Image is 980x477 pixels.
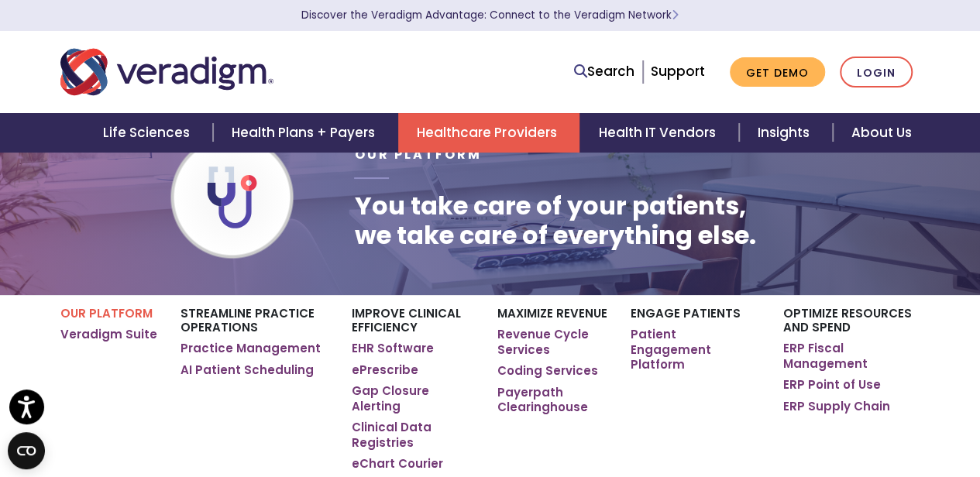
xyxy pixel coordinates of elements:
a: Health IT Vendors [579,113,738,153]
a: Coding Services [497,363,598,379]
a: Insights [739,113,833,153]
iframe: Drift Chat Widget [903,400,961,458]
a: Practice Management [181,341,321,356]
a: Life Sciences [84,113,213,153]
img: Veradigm logo [60,46,273,98]
a: Get Demo [730,57,825,88]
a: Clinical Data Registries [352,420,475,450]
a: Healthcare Providers [398,113,579,153]
a: About Us [833,113,930,153]
span: Our Platform [354,146,481,163]
a: Patient Engagement Platform [631,327,759,372]
a: Payerpath Clearinghouse [497,385,607,415]
a: ERP Point of Use [782,377,880,393]
a: Login [840,57,913,88]
a: AI Patient Scheduling [181,362,314,378]
a: Veradigm Suite [60,327,157,342]
a: Gap Closure Alerting [352,383,475,414]
a: Search [574,61,634,82]
h1: You take care of your patients, we take care of everything else. [354,191,755,251]
a: ERP Fiscal Management [782,341,920,371]
button: Open CMP widget [8,432,45,469]
a: Revenue Cycle Services [497,327,607,357]
a: Support [651,62,705,81]
span: Learn More [672,8,679,22]
a: eChart Courier [352,456,443,472]
a: Health Plans + Payers [213,113,398,153]
a: EHR Software [352,341,434,356]
a: ePrescribe [352,362,418,378]
a: Discover the Veradigm Advantage: Connect to the Veradigm NetworkLearn More [301,8,679,22]
a: ERP Supply Chain [782,399,889,414]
